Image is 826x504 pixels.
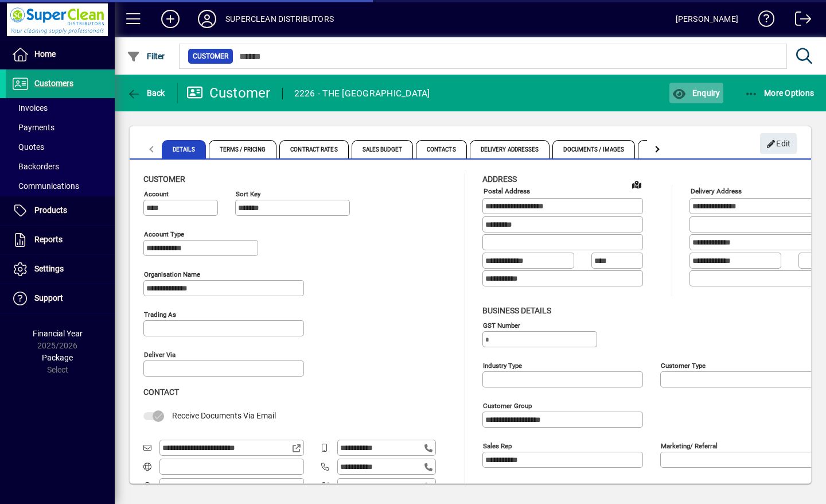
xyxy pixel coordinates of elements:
span: Details [162,140,206,158]
button: More Options [742,83,817,103]
span: Edit [766,134,791,153]
span: Address [482,175,517,184]
span: Back [127,88,165,98]
mat-label: Customer group [483,401,532,409]
span: Reports [34,235,63,244]
button: Edit [760,133,797,154]
span: Customers [34,79,73,88]
button: Add [152,9,189,29]
div: Customer [186,84,271,102]
span: Sales Budget [352,140,413,158]
span: Financial Year [33,329,83,338]
a: Communications [6,176,115,196]
a: Home [6,40,115,69]
a: Payments [6,118,115,137]
span: Enquiry [672,88,720,98]
mat-label: GST Number [483,321,520,329]
mat-label: Manager [483,482,508,490]
span: Contract Rates [279,140,348,158]
button: Back [124,83,168,103]
span: Package [42,353,73,362]
span: Products [34,206,67,215]
span: Terms / Pricing [209,140,277,158]
a: Backorders [6,157,115,176]
button: Enquiry [669,83,723,103]
button: Profile [189,9,225,29]
span: Custom Fields [638,140,702,158]
span: Contacts [416,140,467,158]
button: Filter [124,46,168,67]
span: Customer [143,175,185,184]
span: More Options [745,88,815,98]
mat-label: Customer type [661,361,706,369]
mat-label: Deliver via [144,351,176,359]
div: SUPERCLEAN DISTRIBUTORS [225,10,334,28]
span: Filter [127,52,165,61]
span: Contact [143,387,179,397]
a: View on map [628,175,646,193]
a: Logout [786,2,812,40]
a: Quotes [6,137,115,157]
span: Documents / Images [552,140,635,158]
mat-label: Region [661,482,681,490]
span: Quotes [11,142,44,152]
app-page-header-button: Back [115,83,178,103]
span: Delivery Addresses [470,140,550,158]
a: Products [6,196,115,225]
div: [PERSON_NAME] [676,10,738,28]
mat-label: Trading as [144,311,176,319]
mat-label: Organisation name [144,270,200,278]
span: Home [34,49,56,59]
span: Invoices [11,103,48,113]
span: Receive Documents Via Email [172,411,276,420]
a: Invoices [6,98,115,118]
span: Backorders [11,162,59,171]
mat-label: Account Type [144,230,184,238]
mat-label: Industry type [483,361,522,369]
span: Customer [193,51,228,62]
a: Support [6,284,115,313]
mat-label: Account [144,190,169,198]
a: Settings [6,255,115,284]
a: Knowledge Base [750,2,775,40]
span: Business details [482,306,551,315]
mat-label: Sales rep [483,441,512,449]
div: 2226 - THE [GEOGRAPHIC_DATA] [294,84,430,103]
mat-label: Marketing/ Referral [661,441,718,449]
a: Reports [6,226,115,254]
span: Support [34,293,63,303]
span: Payments [11,123,54,132]
mat-label: Sort key [236,190,260,198]
span: Settings [34,264,64,273]
span: Communications [11,181,79,191]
